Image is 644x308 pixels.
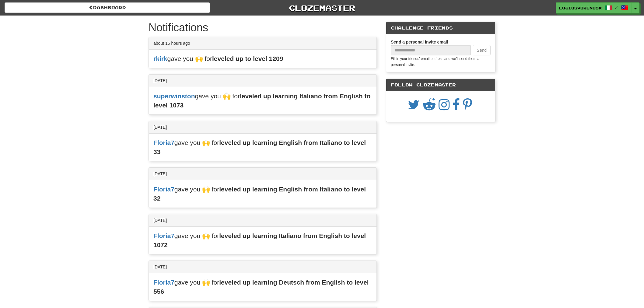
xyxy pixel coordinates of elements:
[153,93,195,100] a: superwinston
[5,2,210,13] a: Dashboard
[386,79,495,91] div: Follow Clozemaster
[149,75,376,87] div: [DATE]
[153,186,174,193] a: Floria7
[153,279,369,295] strong: leveled up learning Deutsch from English to level 556
[149,134,376,161] div: gave you 🙌 for
[153,186,366,202] strong: leveled up learning English from Italiano to level 32
[153,139,174,146] a: Floria7
[615,5,618,9] span: /
[386,22,495,34] div: Challenge Friends
[149,37,376,50] div: about 16 hours ago
[149,273,376,301] div: gave you 🙌 for
[153,93,370,109] strong: leveled up learning Italiano from English to level 1073
[559,5,602,11] span: LuciusVorenusX
[212,55,283,62] strong: leveled up to level 1209
[153,139,366,155] strong: leveled up learning English from Italiano to level 33
[149,180,376,208] div: gave you 🙌 for
[473,45,491,55] button: Send
[556,2,632,13] a: LuciusVorenusX /
[391,57,479,67] small: Fill in your friends’ email address and we’ll send them a personal invite.
[149,22,377,34] h1: Notifications
[153,55,167,62] a: rkirk
[149,261,376,273] div: [DATE]
[149,227,376,254] div: gave you 🙌 for
[153,232,174,239] a: Floria7
[153,279,174,286] a: Floria7
[153,232,366,248] strong: leveled up learning Italiano from English to level 1072
[219,2,425,13] a: Clozemaster
[149,87,376,114] div: gave you 🙌 for
[149,50,376,68] div: gave you 🙌 for
[391,40,448,44] strong: Send a personal invite email
[149,121,376,134] div: [DATE]
[149,214,376,227] div: [DATE]
[149,168,376,180] div: [DATE]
